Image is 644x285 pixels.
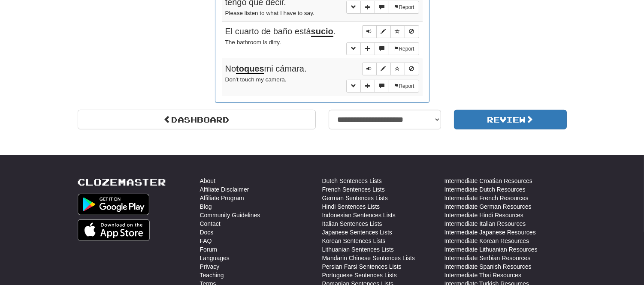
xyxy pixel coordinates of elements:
[346,80,419,93] div: More sentence controls
[360,80,375,93] button: Add sentence to collection
[444,254,531,262] a: Intermediate Serbian Resources
[200,237,212,245] a: FAQ
[346,42,361,55] button: Toggle grammar
[78,219,150,241] img: Get it on App Store
[362,63,419,75] div: Sentence controls
[311,27,333,37] u: sucio
[444,271,522,279] a: Intermediate Thai Resources
[225,64,307,74] span: No mi cámara.
[322,237,386,245] a: Korean Sentences Lists
[389,1,419,14] button: Report
[405,63,419,75] button: Toggle ignore
[454,110,567,129] button: Review
[322,211,396,219] a: Indonesian Sentences Lists
[200,262,220,271] a: Privacy
[444,211,523,219] a: Intermediate Hindi Resources
[322,254,415,262] a: Mandarin Chinese Sentences Lists
[389,80,419,93] button: Report
[322,245,394,254] a: Lithuanian Sentences Lists
[225,27,336,37] span: El cuarto de baño está .
[322,177,382,185] a: Dutch Sentences Lists
[390,63,405,75] button: Toggle favorite
[200,228,214,237] a: Docs
[225,76,287,83] small: Don't touch my camera.
[444,262,532,271] a: Intermediate Spanish Resources
[78,194,150,215] img: Get it on Google Play
[322,262,402,271] a: Persian Farsi Sentences Lists
[322,271,397,279] a: Portuguese Sentences Lists
[444,194,529,202] a: Intermediate French Resources
[444,177,532,185] a: Intermediate Croatian Resources
[444,219,526,228] a: Intermediate Italian Resources
[346,1,361,14] button: Toggle grammar
[444,228,536,237] a: Intermediate Japanese Resources
[322,185,385,194] a: French Sentences Lists
[322,228,392,237] a: Japanese Sentences Lists
[346,42,419,55] div: More sentence controls
[200,185,249,194] a: Affiliate Disclaimer
[389,42,419,55] button: Report
[360,1,375,14] button: Add sentence to collection
[225,39,281,45] small: The bathroom is dirty.
[200,245,217,254] a: Forum
[236,64,264,74] u: toques
[362,25,419,38] div: Sentence controls
[322,219,382,228] a: Italian Sentences Lists
[444,185,526,194] a: Intermediate Dutch Resources
[362,63,377,75] button: Play sentence audio
[346,1,419,14] div: More sentence controls
[200,194,244,202] a: Affiliate Program
[362,25,377,38] button: Play sentence audio
[376,25,391,38] button: Edit sentence
[322,202,380,211] a: Hindi Sentences Lists
[200,177,216,185] a: About
[444,245,538,254] a: Intermediate Lithuanian Resources
[322,194,388,202] a: German Sentences Lists
[390,25,405,38] button: Toggle favorite
[200,254,230,262] a: Languages
[444,202,532,211] a: Intermediate German Resources
[444,237,529,245] a: Intermediate Korean Resources
[360,42,375,55] button: Add sentence to collection
[225,10,314,16] small: Please listen to what I have to say.
[200,202,212,211] a: Blog
[200,219,221,228] a: Contact
[78,110,316,129] a: Dashboard
[376,63,391,75] button: Edit sentence
[405,25,419,38] button: Toggle ignore
[78,177,166,187] a: Clozemaster
[200,211,260,219] a: Community Guidelines
[346,80,361,93] button: Toggle grammar
[200,271,224,279] a: Teaching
